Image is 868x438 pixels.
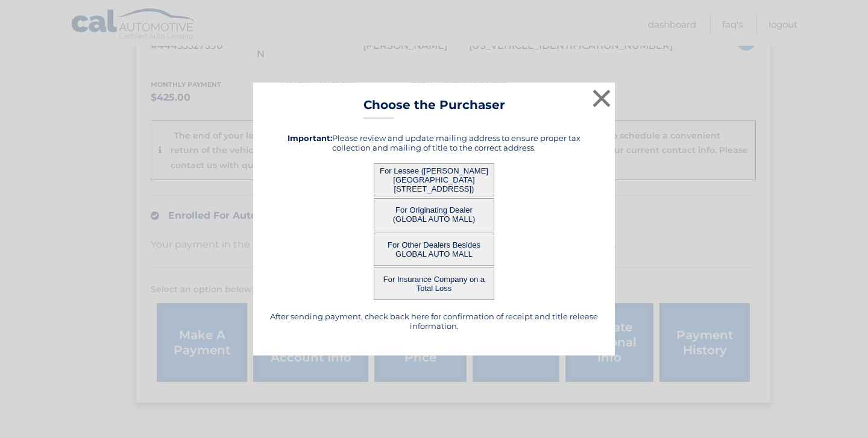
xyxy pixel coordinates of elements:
button: For Insurance Company on a Total Loss [374,267,494,300]
h5: Please review and update mailing address to ensure proper tax collection and mailing of title to ... [268,133,600,152]
strong: Important: [288,133,332,143]
h3: Choose the Purchaser [363,98,505,119]
button: × [590,86,614,110]
h5: After sending payment, check back here for confirmation of receipt and title release information. [268,311,600,331]
button: For Other Dealers Besides GLOBAL AUTO MALL [374,233,494,266]
button: For Originating Dealer (GLOBAL AUTO MALL) [374,198,494,231]
button: For Lessee ([PERSON_NAME][GEOGRAPHIC_DATA][STREET_ADDRESS]) [374,163,494,196]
